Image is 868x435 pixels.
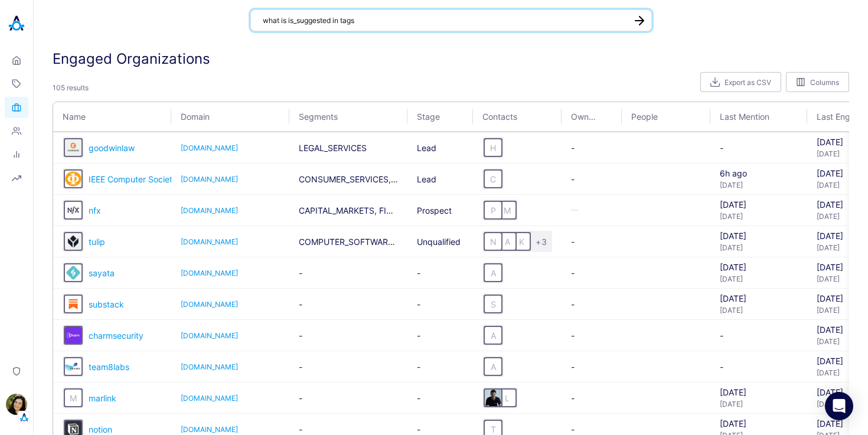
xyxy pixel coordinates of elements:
div: [DATE] [720,243,798,252]
div: [DATE] [720,212,798,221]
a: notion [89,424,112,434]
div: [DATE] [720,199,798,210]
a: organization badge [64,326,78,345]
a: IEEE Computer Society [89,174,177,184]
div: Go to organization's profile [64,295,83,313]
a: [DOMAIN_NAME] [181,425,280,434]
div: Go to organization's profile [64,357,83,376]
a: tulip [89,237,105,247]
td: - [562,226,622,257]
a: substack [89,299,124,309]
td: - [289,257,407,289]
span: Stage [417,112,451,122]
a: organization badge [64,201,78,220]
td: Unqualified [407,226,473,257]
a: organization badge [64,295,78,313]
img: goodwinlaw [65,139,81,156]
img: charmsecurity [65,327,81,344]
img: substack [65,296,81,312]
div: [DATE] [720,387,798,397]
div: [DATE] [720,231,798,241]
td: CAPITAL_MARKETS, FINANCIAL SERVICES [289,195,407,226]
div: [DATE] [720,181,798,189]
button: +3 [532,236,551,248]
div: A [485,327,501,344]
td: - [407,257,473,289]
a: [DOMAIN_NAME] [181,331,280,340]
th: Owners [562,102,622,132]
span: Name [63,112,141,122]
td: - [562,320,622,351]
div: L [499,390,515,406]
th: Stage [407,102,473,132]
button: S [484,295,502,313]
div: Go to organization's profile [64,263,83,282]
td: Prospect [407,195,473,226]
div: [DATE] [720,293,798,303]
a: marlink [89,393,116,403]
td: - [289,351,407,382]
div: 6h ago [720,168,798,178]
a: goodwinlaw [89,143,135,153]
td: Lead [407,163,473,195]
div: C [485,171,501,187]
button: K [512,232,531,251]
a: organization badge [64,263,78,282]
a: [DOMAIN_NAME] [181,143,280,152]
a: [DOMAIN_NAME] [181,394,280,403]
a: [DOMAIN_NAME] [181,300,280,309]
button: nfx [64,201,83,220]
button: tulip [64,232,83,251]
span: Last Mention [720,112,776,122]
th: Contacts [473,102,562,132]
button: M [498,201,517,220]
div: [DATE] [720,400,798,408]
td: LEGAL_SERVICES [289,132,407,163]
th: Segments [289,102,407,132]
img: IEEE Computer Society [65,171,81,187]
img: Tenant Logo [18,411,30,423]
span: nfx [89,205,101,215]
div: Go to organization's profile [64,201,83,220]
img: sayata [65,264,81,281]
td: - [562,163,622,195]
button: Export as CSV [700,72,781,92]
td: Lead [407,132,473,163]
button: H [484,138,502,157]
a: organization badge [64,388,78,407]
a: charmsecurity [89,331,143,341]
div: P [485,202,501,218]
td: - [562,289,622,320]
a: sayata [89,268,115,278]
button: substack [64,295,83,313]
td: - [562,132,622,163]
button: L [498,388,517,407]
td: CONSUMER_SERVICES, INFORMATION_TECHNOLOGY_AND_SERVICES [289,163,407,195]
button: A [484,263,502,282]
td: COMPUTER_SOFTWARE, FOOD_BEVERAGES [289,226,407,257]
th: People [622,102,710,132]
h3: Engaged Organizations [53,50,210,67]
td: - [407,289,473,320]
img: team8labs [65,358,81,375]
td: - [407,320,473,351]
button: Liron Bercovich [484,388,502,407]
button: A [498,232,517,251]
button: IEEE Computer Society [64,169,83,188]
td: - [289,382,407,414]
img: nfx [65,202,81,218]
td: - [407,351,473,382]
div: Go to organization's profile [64,138,83,157]
td: - [562,382,622,414]
a: [DOMAIN_NAME] [181,175,280,184]
div: Go to organization's profile [64,169,83,188]
div: A [485,264,501,281]
div: A [485,358,501,375]
td: - [710,320,807,351]
div: [DATE] [720,418,798,429]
